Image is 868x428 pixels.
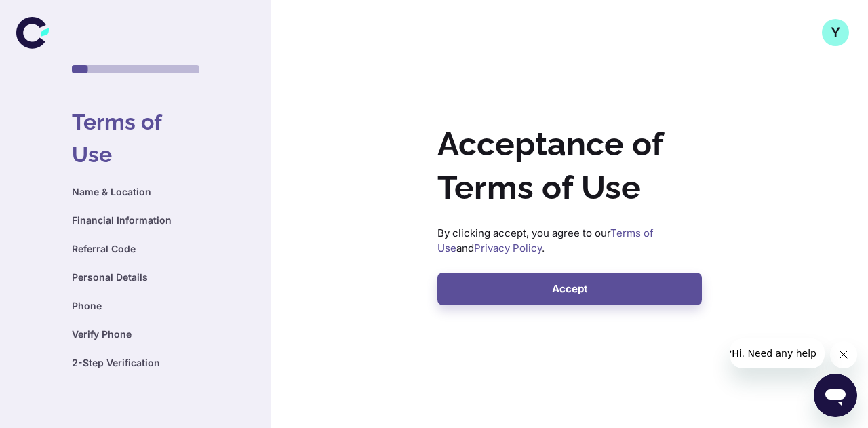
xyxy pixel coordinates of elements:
[437,226,702,256] p: By clicking accept, you agree to our and .
[437,123,702,210] h2: Acceptance of Terms of Use
[474,241,542,254] a: Privacy Policy
[72,327,199,342] h6: Verify Phone
[72,355,199,370] h6: 2-Step Verification
[822,19,849,46] button: Y
[72,184,199,199] h6: Name & Location
[814,374,857,417] iframe: לחצן לפתיחת חלון הודעות הטקסט
[72,298,199,313] h6: Phone
[830,341,857,368] iframe: סגור הודעה
[72,241,199,256] h6: Referral Code
[730,338,825,368] iframe: הודעה מהחברה
[72,213,199,228] h6: Financial Information
[72,106,199,171] h4: Terms of Use
[437,273,702,305] button: Accept
[72,270,199,285] h6: Personal Details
